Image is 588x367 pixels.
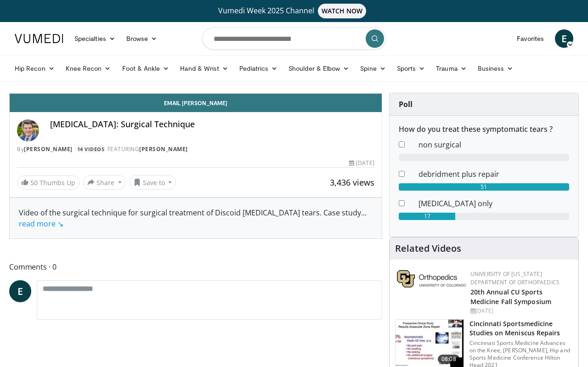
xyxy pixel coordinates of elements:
span: 50 [30,178,38,187]
a: read more ↘ [19,219,63,229]
a: E [9,280,31,302]
a: Favorites [511,29,549,48]
img: 355603a8-37da-49b6-856f-e00d7e9307d3.png.150x105_q85_autocrop_double_scale_upscale_version-0.2.png [397,270,466,288]
a: 14 Videos [74,145,107,153]
a: 20th Annual CU Sports Medicine Fall Symposium [470,288,551,306]
h6: How do you treat these symptomatic tears ? [399,125,569,134]
a: University of [US_STATE] Department of Orthopaedics [470,270,560,286]
div: [DATE] [470,307,571,315]
div: By FEATURING [17,145,374,153]
img: Avatar [17,119,39,141]
div: [DATE] [349,159,374,167]
div: 17 [399,213,456,220]
h4: Related Videos [395,243,461,254]
a: [PERSON_NAME] [24,145,73,153]
h3: Cincinnati Sportsmedicine Studies on Meniscus Repairs [469,319,573,338]
span: 08:08 [438,355,460,364]
a: [PERSON_NAME] [139,145,188,153]
dd: non surgical [412,139,576,150]
div: 51 [399,183,569,191]
span: 3,436 views [330,177,374,188]
a: Email [PERSON_NAME] [10,94,382,112]
div: Video of the surgical technique for surgical treatment of Discoid [MEDICAL_DATA] tears. Case study [19,207,373,229]
a: Knee Recon [60,59,117,78]
a: E [555,29,573,48]
a: Hip Recon [9,59,60,78]
a: 50 Thumbs Up [17,175,79,190]
strong: Poll [399,99,413,109]
a: Pediatrics [234,59,283,78]
button: Save to [130,175,176,190]
a: Vumedi Week 2025 ChannelWATCH NOW [16,4,572,18]
a: Business [472,59,519,78]
a: Browse [121,29,163,48]
img: VuMedi Logo [15,34,63,43]
a: Sports [391,59,431,78]
a: Foot & Ankle [117,59,175,78]
span: WATCH NOW [318,4,367,18]
dd: [MEDICAL_DATA] only [412,198,576,209]
button: Share [83,175,126,190]
h4: [MEDICAL_DATA]: Surgical Technique [50,119,374,130]
a: Spine [355,59,391,78]
span: Comments 0 [9,261,382,273]
input: Search topics, interventions [202,28,386,50]
a: Hand & Wrist [175,59,234,78]
a: Shoulder & Elbow [283,59,355,78]
a: Trauma [430,59,472,78]
video-js: Video Player [10,93,382,94]
a: Specialties [69,29,121,48]
dd: debridment plus repair [412,169,576,180]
